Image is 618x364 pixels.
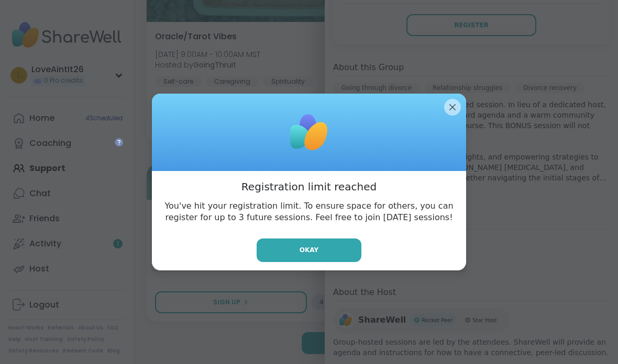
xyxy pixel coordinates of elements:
img: ShareWell Logomark [283,106,335,158]
span: Okay [300,245,318,255]
h3: Registration limit reached [241,179,377,194]
button: Okay [257,238,361,262]
p: You've hit your registration limit. To ensure space for others, you can register for up to 3 futu... [160,200,458,224]
iframe: Spotlight [115,138,123,146]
